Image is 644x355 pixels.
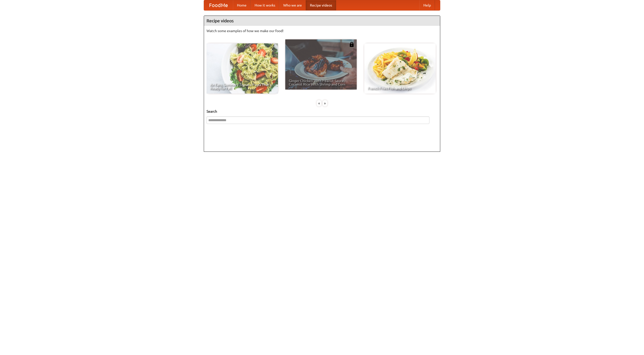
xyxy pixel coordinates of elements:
[368,87,432,90] span: French Fries Fish and Chips
[233,0,251,10] a: Home
[323,100,327,106] div: »
[349,42,354,47] img: 483408.png
[207,28,437,33] p: Watch some examples of how we make our food!
[204,16,440,26] h4: Recipe videos
[306,0,336,10] a: Recipe videos
[419,0,435,10] a: Help
[317,100,321,106] div: «
[364,43,436,94] a: French Fries Fish and Chips
[210,83,274,90] span: An Easy, Summery Tomato Pasta That's Ready for Fall
[204,0,233,10] a: FoodMe
[207,109,437,114] h5: Search
[207,43,278,94] a: An Easy, Summery Tomato Pasta That's Ready for Fall
[279,0,306,10] a: Who we are
[251,0,279,10] a: How it works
